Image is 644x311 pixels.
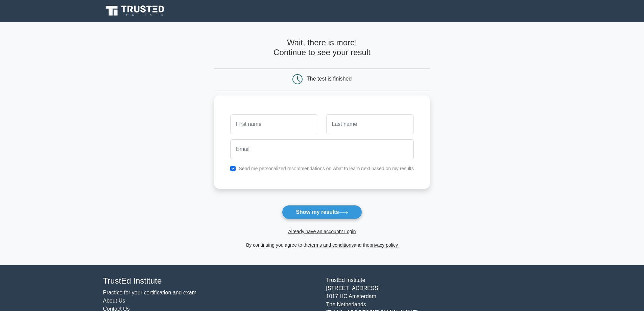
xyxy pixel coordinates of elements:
a: Already have an account? Login [288,229,356,234]
button: Show my results [282,205,362,219]
h4: TrustEd Institute [103,276,318,286]
input: First name [230,114,318,134]
a: Practice for your certification and exam [103,290,197,295]
h4: Wait, there is more! Continue to see your result [214,38,430,58]
a: terms and conditions [310,242,354,248]
div: By continuing you agree to the and the [210,241,434,249]
input: Email [230,139,414,159]
label: Send me personalized recommendations on what to learn next based on my results [239,166,414,171]
input: Last name [326,114,414,134]
a: About Us [103,298,125,304]
a: privacy policy [369,242,398,248]
div: The test is finished [307,76,352,82]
